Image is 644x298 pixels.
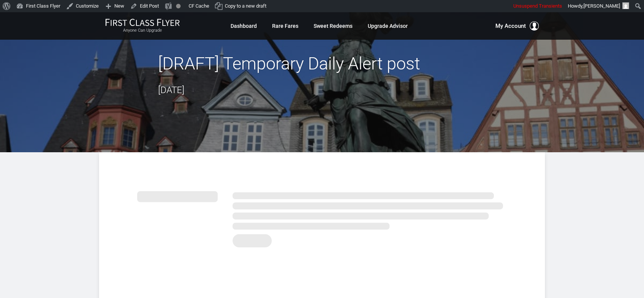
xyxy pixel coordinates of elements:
span: My Account [495,21,526,31]
time: [DATE] [158,85,184,95]
a: Dashboard [231,19,257,33]
span: Unsuspend Transients [513,3,562,9]
span: [PERSON_NAME] [583,3,620,9]
h2: [DRAFT] Temporary Daily Alert post [158,53,486,74]
a: Upgrade Advisor [368,19,408,33]
a: Rare Fares [272,19,298,33]
button: My Account [495,21,539,31]
a: First Class FlyerAnyone Can Upgrade [105,18,180,34]
img: First Class Flyer [105,18,180,26]
small: Anyone Can Upgrade [105,28,180,33]
img: summary.svg [137,183,507,252]
a: Sweet Redeems [314,19,352,33]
